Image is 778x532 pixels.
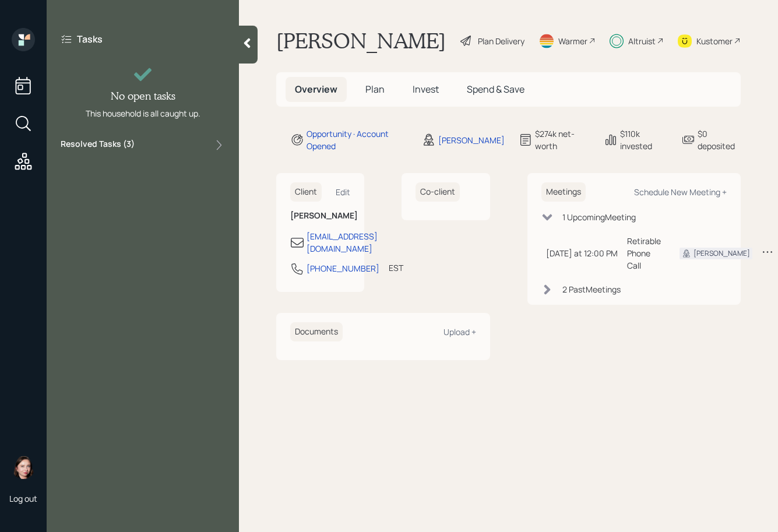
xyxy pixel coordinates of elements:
div: $274k net-worth [535,128,590,152]
div: Retirable Phone Call [627,235,661,272]
div: [EMAIL_ADDRESS][DOMAIN_NAME] [307,230,378,255]
div: Warmer [558,35,587,47]
div: Plan Delivery [478,35,524,47]
span: Plan [365,83,385,96]
div: Upload + [443,326,476,337]
span: Spend & Save [467,83,524,96]
span: Invest [413,83,439,96]
div: [PERSON_NAME] [693,248,750,259]
span: Overview [295,83,337,96]
img: aleksandra-headshot.png [12,456,35,479]
div: [DATE] at 12:00 PM [546,247,618,259]
div: Log out [9,493,37,504]
div: This household is all caught up. [86,107,200,119]
div: Altruist [628,35,656,47]
h1: [PERSON_NAME] [276,28,446,54]
div: Kustomer [696,35,733,47]
label: Tasks [77,33,103,45]
div: Opportunity · Account Opened [307,128,408,152]
h6: Meetings [541,182,586,202]
div: Schedule New Meeting + [634,186,727,198]
h6: Co-client [416,182,460,202]
div: [PHONE_NUMBER] [307,262,379,274]
div: 1 Upcoming Meeting [562,211,636,223]
div: $0 deposited [698,128,741,152]
h4: No open tasks [111,90,175,103]
label: Resolved Tasks ( 3 ) [61,138,135,152]
div: EST [389,262,403,274]
h6: Client [290,182,322,202]
div: $110k invested [620,128,667,152]
div: Edit [336,186,350,198]
h6: [PERSON_NAME] [290,211,350,221]
div: [PERSON_NAME] [438,134,505,146]
h6: Documents [290,322,343,341]
div: 2 Past Meeting s [562,283,621,295]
